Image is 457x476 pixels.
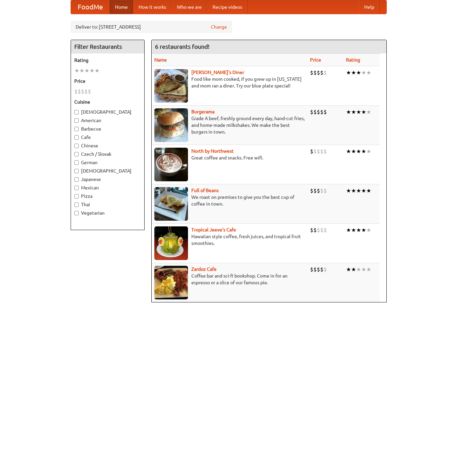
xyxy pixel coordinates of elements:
[154,233,305,247] p: Hawaiian style coffee, fresh juices, and tropical fruit smoothies.
[74,210,141,216] label: Vegetarian
[74,109,141,115] label: [DEMOGRAPHIC_DATA]
[323,187,327,194] li: $
[310,69,313,76] li: $
[359,0,380,14] a: Help
[191,266,217,272] a: Zardoz Cafe
[89,67,94,74] li: ★
[74,118,79,123] input: American
[320,69,323,76] li: $
[320,226,323,234] li: $
[154,115,305,135] p: Grade A beef, freshly ground every day, hand-cut fries, and home-made milkshakes. We make the bes...
[366,148,371,155] li: ★
[74,99,141,105] h5: Cuisine
[191,109,215,114] a: Burgerama
[320,108,323,116] li: $
[361,187,366,194] li: ★
[154,226,188,260] img: jeeves.jpg
[71,0,110,14] a: FoodMe
[74,57,141,64] h5: Rating
[154,148,188,181] img: north.jpg
[155,43,210,50] ng-pluralize: 6 restaurants found!
[74,159,141,166] label: German
[346,69,351,76] li: ★
[361,69,366,76] li: ★
[74,142,141,149] label: Chinese
[351,108,356,116] li: ★
[366,69,371,76] li: ★
[74,67,79,74] li: ★
[110,0,133,14] a: Home
[313,148,317,155] li: $
[154,57,167,63] a: Name
[74,144,79,148] input: Chinese
[346,266,351,273] li: ★
[211,24,227,30] a: Change
[317,266,320,273] li: $
[191,227,236,232] a: Tropical Jeeve's Cafe
[313,266,317,273] li: $
[317,148,320,155] li: $
[74,134,141,141] label: Cafe
[346,226,351,234] li: ★
[346,108,351,116] li: ★
[74,194,79,198] input: Pizza
[133,0,172,14] a: How it works
[310,148,313,155] li: $
[323,266,327,273] li: $
[320,187,323,194] li: $
[74,184,141,191] label: Mexican
[320,148,323,155] li: $
[74,211,79,215] input: Vegetarian
[154,108,188,142] img: burgerama.jpg
[313,187,317,194] li: $
[310,187,313,194] li: $
[351,148,356,155] li: ★
[78,88,81,95] li: $
[74,117,141,124] label: American
[94,67,100,74] li: ★
[74,186,79,190] input: Mexican
[88,88,91,95] li: $
[74,203,79,207] input: Thai
[310,266,313,273] li: $
[74,135,79,140] input: Cafe
[191,148,234,154] a: North by Northwest
[317,226,320,234] li: $
[172,0,207,14] a: Who we are
[191,70,244,75] a: [PERSON_NAME]'s Diner
[74,160,79,165] input: German
[154,154,305,161] p: Great coffee and snacks. Free wifi.
[346,187,351,194] li: ★
[74,152,79,156] input: Czech / Slovak
[74,169,79,173] input: [DEMOGRAPHIC_DATA]
[356,108,361,116] li: ★
[366,108,371,116] li: ★
[74,151,141,157] label: Czech / Slovak
[317,108,320,116] li: $
[310,226,313,234] li: $
[79,67,84,74] li: ★
[74,127,79,131] input: Barbecue
[323,148,327,155] li: $
[351,187,356,194] li: ★
[154,69,188,103] img: sallys.jpg
[81,88,84,95] li: $
[361,266,366,273] li: ★
[356,187,361,194] li: ★
[154,76,305,89] p: Food like mom cooked, if you grew up in [US_STATE] and mom ran a diner. Try our blue plate special!
[366,226,371,234] li: ★
[356,266,361,273] li: ★
[323,108,327,116] li: $
[317,187,320,194] li: $
[74,110,79,114] input: [DEMOGRAPHIC_DATA]
[320,266,323,273] li: $
[84,88,88,95] li: $
[366,187,371,194] li: ★
[74,193,141,199] label: Pizza
[310,57,321,63] a: Price
[191,188,219,193] a: Full of Beans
